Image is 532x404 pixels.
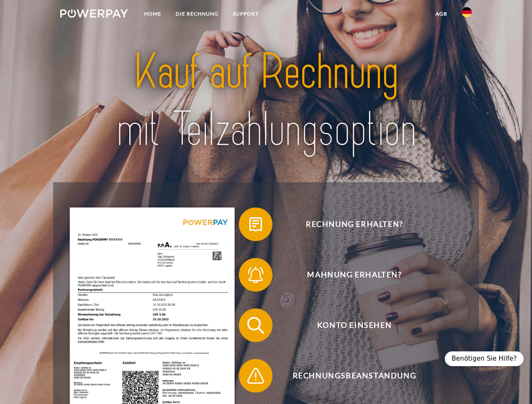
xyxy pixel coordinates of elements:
button: Rechnung erhalten? [239,207,458,241]
a: agb [428,6,454,21]
div: Benötigen Sie Hilfe? [445,351,524,366]
a: SUPPORT [226,6,266,21]
a: Home [137,6,168,21]
img: qb_warning.svg [245,365,266,386]
button: Mahnung erhalten? [239,258,458,292]
a: DIE RECHNUNG [168,6,226,21]
img: qb_search.svg [245,315,266,336]
img: de [462,7,472,17]
img: qb_bill.svg [245,214,266,235]
span: Rechnung erhalten? [251,207,457,241]
img: title-powerpay_de.svg [80,40,452,161]
button: Konto einsehen [239,308,458,342]
span: Mahnung erhalten? [251,258,457,292]
img: qb_bell.svg [245,264,266,285]
span: Rechnungsbeanstandung [251,359,457,393]
span: Konto einsehen [251,308,457,342]
img: logo-powerpay-white.svg [60,9,128,18]
button: Rechnungsbeanstandung [239,359,458,393]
